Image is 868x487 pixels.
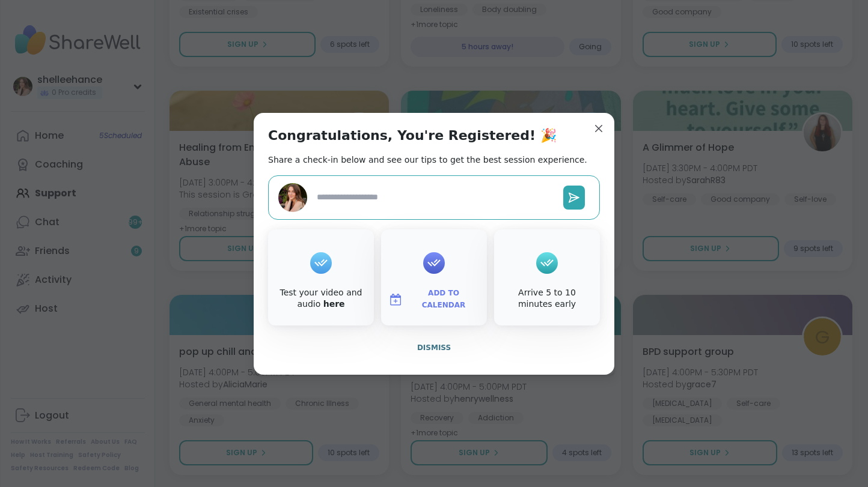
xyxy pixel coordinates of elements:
[270,287,371,310] div: Test your video and audio
[268,335,600,360] button: Dismiss
[323,299,345,309] a: here
[268,127,557,144] h1: Congratulations, You're Registered! 🎉
[384,287,484,312] button: Add to Calendar
[408,288,480,311] span: Add to Calendar
[417,343,451,352] span: Dismiss
[278,183,307,212] img: shelleehance
[268,154,587,166] h2: Share a check-in below and see our tips to get the best session experience.
[388,292,403,307] img: ShareWell Logomark
[497,287,598,310] div: Arrive 5 to 10 minutes early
